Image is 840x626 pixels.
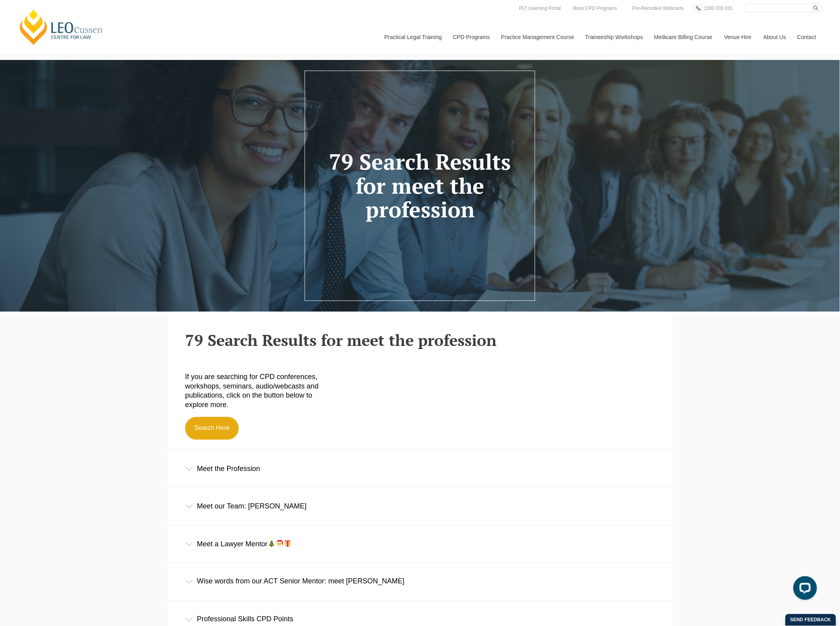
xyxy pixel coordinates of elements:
[18,9,105,46] a: [PERSON_NAME] Centre for Law
[787,573,820,606] iframe: LiveChat chat widget
[284,540,291,547] img: 🎁
[268,540,275,547] img: 🎄
[757,20,791,54] a: About Us
[648,20,718,54] a: Medicare Billing Course
[185,372,334,409] p: If you are searching for CPD conferences, workshops, seminars, audio/webcasts and publications, c...
[702,4,735,13] a: 1300 039 031
[276,540,283,547] img: 🎅
[791,20,822,54] a: Contact
[167,488,673,525] div: Meet our Team: [PERSON_NAME]
[379,20,447,54] a: Practical Legal Training
[571,4,619,13] a: Book CPD Programs
[167,526,673,562] div: Meet a Lawyer Mentor
[718,20,757,54] a: Venue Hire
[495,20,579,54] a: Practice Management Course
[185,417,239,440] a: Search Here
[630,4,686,13] a: Pre-Recorded Webcasts
[319,150,521,222] h1: 79 Search Results for meet the profession
[517,4,563,13] a: PLT Learning Portal
[447,20,495,54] a: CPD Programs
[579,20,648,54] a: Traineeship Workshops
[167,450,673,487] div: Meet the Profession
[167,563,673,600] div: Wise words from our ACT Senior Mentor: meet [PERSON_NAME]
[704,6,733,11] span: 1300 039 031
[185,331,655,349] h2: 79 Search Results for meet the profession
